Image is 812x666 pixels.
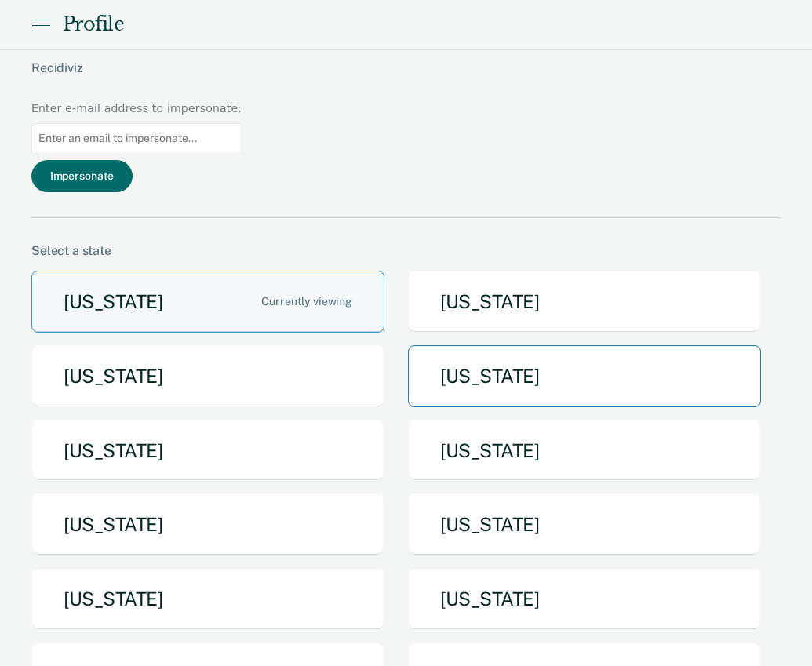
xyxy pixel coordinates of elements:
button: [US_STATE] [408,345,761,407]
div: Profile [63,13,124,36]
button: [US_STATE] [31,345,384,407]
div: Select a state [31,243,781,258]
button: [US_STATE] [31,493,384,555]
button: [US_STATE] [408,493,761,555]
input: Enter an email to impersonate... [31,123,242,154]
button: [US_STATE] [408,420,761,482]
div: Enter e-mail address to impersonate: [31,100,242,117]
div: Recidiviz [31,60,574,100]
button: [US_STATE] [408,568,761,630]
button: Impersonate [31,160,133,192]
button: [US_STATE] [31,271,384,333]
button: [US_STATE] [31,420,384,482]
button: [US_STATE] [31,568,384,630]
button: [US_STATE] [408,271,761,333]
